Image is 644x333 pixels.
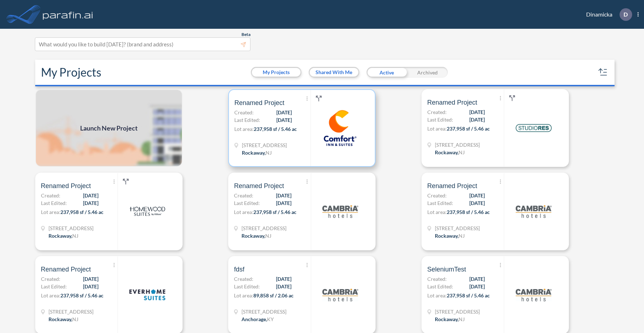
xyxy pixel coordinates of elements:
span: [DATE] [276,275,291,283]
img: logo [129,193,165,229]
span: Created: [427,275,447,283]
span: NJ [459,233,465,239]
span: [DATE] [83,283,98,290]
span: Renamed Project [427,182,477,190]
img: logo [516,277,552,313]
div: Anchorage, KY [241,315,274,323]
div: Rockaway, NJ [49,315,78,323]
span: Last Edited: [41,283,67,290]
span: 321 Mt Hope Ave [242,141,287,149]
img: logo [322,110,358,146]
button: Shared With Me [310,68,358,77]
span: [DATE] [276,109,292,116]
span: Last Edited: [234,116,260,124]
span: NJ [72,316,78,322]
span: Last Edited: [427,199,453,207]
span: 237,958 sf / 5.46 ac [254,126,297,132]
span: [DATE] [276,116,292,124]
div: Active [367,67,407,78]
span: KY [267,316,274,322]
span: Created: [427,192,447,199]
span: 237,958 sf / 5.46 ac [60,292,103,298]
span: Beta [241,32,250,37]
span: Lot area: [234,126,254,132]
a: Renamed ProjectCreated:[DATE]Last Edited:[DATE]Lot area:237,958 sf / 5.46 ac[STREET_ADDRESS]Rocka... [419,89,612,167]
div: Rockaway, NJ [435,315,465,323]
a: Renamed ProjectCreated:[DATE]Last Edited:[DATE]Lot area:237,958 sf / 5.46 ac[STREET_ADDRESS]Rocka... [32,173,226,250]
span: Last Edited: [427,283,453,290]
div: Rockaway, NJ [435,232,465,240]
span: NJ [265,233,271,239]
a: Renamed ProjectCreated:[DATE]Last Edited:[DATE]Lot area:237,958 sf / 5.46 ac[STREET_ADDRESS]Rocka... [225,173,419,250]
span: Lot area: [427,209,447,215]
span: Rockaway , [435,316,459,322]
span: 237,958 sf / 5.46 ac [60,209,103,215]
div: Rockaway, NJ [242,149,272,156]
span: Created: [41,192,60,199]
span: Last Edited: [427,116,453,123]
div: Rockaway, NJ [435,149,465,156]
div: Rockaway, NJ [241,232,271,240]
span: Renamed Project [41,182,91,190]
span: Created: [234,192,253,199]
span: Rockaway , [49,316,72,322]
span: 321 Mt Hope Ave [435,224,480,232]
span: Created: [234,275,253,283]
span: Rockaway , [435,233,459,239]
span: 321 Mt Hope Ave [435,141,480,149]
span: [DATE] [83,275,98,283]
a: Launch New Project [35,89,183,167]
span: Renamed Project [234,99,284,107]
span: 237,958 sf / 5.46 ac [447,292,490,298]
span: Created: [427,108,447,116]
span: Last Edited: [234,199,260,207]
span: [DATE] [276,192,291,199]
span: Last Edited: [41,199,67,207]
span: 321 Mt Hope Ave [49,224,93,232]
span: Lot area: [41,292,60,298]
span: [DATE] [469,192,485,199]
span: 321 Mt Hope Ave [49,308,93,315]
img: logo [322,193,358,229]
button: sort [597,67,609,78]
span: Lot area: [427,126,447,132]
span: Anchorage , [241,316,267,322]
span: Lot area: [427,292,447,298]
span: Rockaway , [49,233,72,239]
img: logo [322,277,358,313]
span: Renamed Project [41,265,91,274]
span: [DATE] [276,283,291,290]
span: [DATE] [83,192,98,199]
span: Created: [234,109,254,116]
span: [DATE] [469,116,485,123]
img: logo [41,7,95,22]
a: Renamed ProjectCreated:[DATE]Last Edited:[DATE]Lot area:237,958 sf / 5.46 ac[STREET_ADDRESS]Rocka... [419,173,612,250]
span: NJ [266,150,272,156]
span: 321 Mt Hope Ave [241,224,286,232]
img: add [35,89,183,167]
span: Last Edited: [234,283,260,290]
span: [DATE] [469,199,485,207]
span: 1899 Evergreen Rd [241,308,286,315]
span: Renamed Project [234,182,284,190]
span: 321 Mt Hope Ave [435,308,480,315]
h2: My Projects [41,65,101,79]
span: Lot area: [234,209,253,215]
span: Rockaway , [241,233,265,239]
a: Renamed ProjectCreated:[DATE]Last Edited:[DATE]Lot area:237,958 sf / 5.46 ac[STREET_ADDRESS]Rocka... [225,89,419,167]
span: Renamed Project [427,98,477,107]
span: Created: [41,275,60,283]
span: Lot area: [41,209,60,215]
img: logo [129,277,165,313]
span: SeleniumTest [427,265,466,274]
span: [DATE] [276,199,291,207]
span: NJ [72,233,78,239]
span: NJ [459,316,465,322]
span: Rockaway , [242,150,266,156]
span: Rockaway , [435,149,459,155]
span: NJ [459,149,465,155]
div: Dinamicka [575,8,639,21]
img: logo [516,193,552,229]
span: Launch New Project [80,123,138,133]
img: logo [516,110,552,146]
